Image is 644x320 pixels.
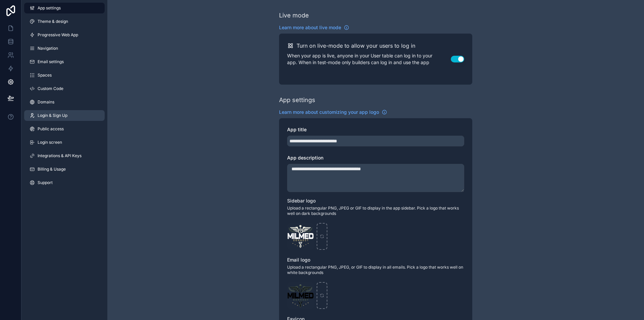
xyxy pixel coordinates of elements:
[297,42,415,50] h2: Turn on live-mode to allow your users to log in
[24,16,105,27] a: Theme & design
[38,19,68,24] span: Theme & design
[38,46,58,51] span: Navigation
[279,95,315,105] div: App settings
[38,73,52,78] span: Spaces
[287,265,464,275] span: Upload a rectangular PNG, JPEG, or GIF to display in all emails. Pick a logo that works well on w...
[38,32,78,38] span: Progressive Web App
[24,164,105,175] a: Billing & Usage
[287,257,310,263] span: Email logo
[24,110,105,121] a: Login & Sign Up
[279,109,387,116] a: Learn more about customizing your app logo
[38,59,64,64] span: Email settings
[279,109,379,116] span: Learn more about customizing your app logo
[38,140,62,145] span: Login screen
[24,70,105,81] a: Spaces
[24,97,105,107] a: Domains
[38,126,64,132] span: Public access
[24,150,105,161] a: Integrations & API Keys
[24,56,105,67] a: Email settings
[38,86,63,91] span: Custom Code
[287,205,464,216] span: Upload a rectangular PNG, JPEG or GIF to display in the app sidebar. Pick a logo that works well ...
[287,198,316,203] span: Sidebar logo
[24,3,105,13] a: App settings
[24,43,105,54] a: Navigation
[38,153,82,158] span: Integrations & API Keys
[279,11,309,20] div: Live mode
[38,113,67,118] span: Login & Sign Up
[38,5,61,11] span: App settings
[24,30,105,40] a: Progressive Web App
[38,180,53,185] span: Support
[38,167,66,172] span: Billing & Usage
[24,83,105,94] a: Custom Code
[24,124,105,134] a: Public access
[279,24,349,31] a: Learn more about live mode
[287,52,451,66] p: When your app is live, anyone in your User table can log in to your app. When in test-mode only b...
[38,99,54,105] span: Domains
[279,24,341,31] span: Learn more about live mode
[287,155,323,161] span: App description
[24,137,105,148] a: Login screen
[24,177,105,188] a: Support
[287,127,307,132] span: App title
